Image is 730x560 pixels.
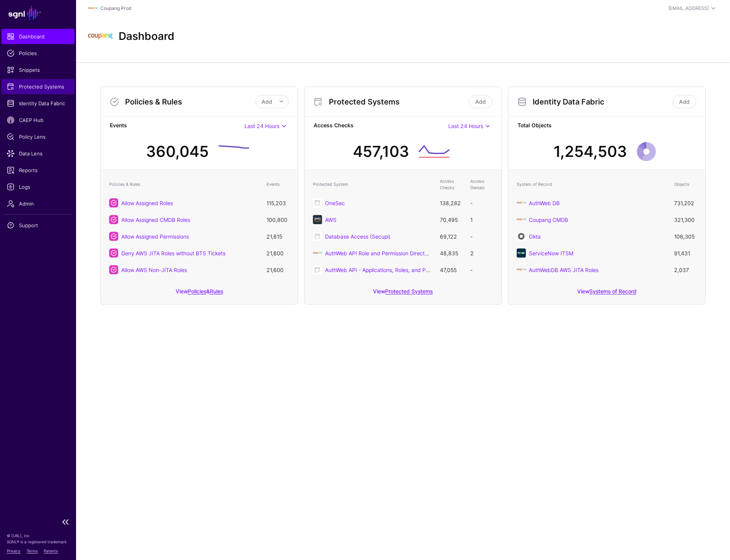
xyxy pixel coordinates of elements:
[668,5,709,12] div: [EMAIL_ADDRESS]
[436,261,467,278] td: 47,055
[529,233,541,240] a: Okta
[210,288,223,294] a: Rules
[263,228,293,245] td: 21,615
[305,283,501,304] div: View
[7,83,69,90] span: Protected Systems
[329,97,467,106] h3: Protected Systems
[325,233,390,240] a: Database Access (Secupi)
[314,121,448,131] strong: Access Checks
[100,5,131,11] a: Coupang Prod
[2,196,75,211] a: Admin
[2,29,75,44] a: Dashboard
[589,288,636,294] a: Systems of Record
[263,174,293,195] th: Events
[188,288,206,294] a: Policies
[513,174,670,195] th: System of Record
[7,66,69,74] span: Snippets
[436,211,467,228] td: 70,495
[670,261,701,278] td: 2,037
[7,33,69,40] span: Dashboard
[146,140,209,163] div: 360,045
[2,96,75,111] a: Identity Data Fabric
[7,200,69,207] span: Admin
[7,49,69,57] span: Policies
[436,228,467,245] td: 69,122
[125,97,255,106] h3: Policies & Rules
[7,183,69,191] span: Logs
[467,261,497,278] td: -
[670,174,701,195] th: Objects
[7,150,69,157] span: Data Lens
[467,211,497,228] td: 1
[529,200,560,206] a: AuthWeb DB
[7,133,69,141] span: Policy Lens
[313,248,322,258] img: svg+xml;base64,PD94bWwgdmVyc2lvbj0iMS4wIiBlbmNvZGluZz0iVVRGLTgiIHN0YW5kYWxvbmU9Im5vIj8+CjwhLS0gQ3...
[448,123,483,129] span: Last 24 Hours
[121,200,173,206] a: Allow Assigned Roles
[2,112,75,128] a: CAEP Hub
[101,283,298,304] div: View &
[385,288,433,294] a: Protected Systems
[325,250,444,256] a: AuthWeb API Role and Permission Directory (v2)
[325,200,345,206] a: OneSec
[670,195,701,211] td: 731,202
[2,146,75,161] a: Data Lens
[7,116,69,124] span: CAEP Hub
[554,140,627,163] div: 1,254,503
[121,250,225,256] a: Deny AWS JITA Roles without BTS Tickets
[467,195,497,211] td: -
[670,228,701,245] td: 108,305
[469,95,492,108] a: Add
[7,221,69,229] span: Support
[517,215,526,224] img: svg+xml;base64,PHN2ZyBpZD0iTG9nbyIgeG1sbnM9Imh0dHA6Ly93d3cudzMub3JnLzIwMDAvc3ZnIiB3aWR0aD0iMTIxLj...
[110,121,244,131] strong: Events
[7,533,69,539] p: © [URL], Inc
[353,140,409,163] div: 457,103
[670,245,701,261] td: 91,431
[2,129,75,144] a: Policy Lens
[533,97,671,106] h3: Identity Data Fabric
[517,232,526,241] img: svg+xml;base64,PHN2ZyB3aWR0aD0iNjQiIGhlaWdodD0iNjQiIHZpZXdCb3g9IjAgMCA2NCA2NCIgZmlsbD0ibm9uZSIgeG...
[517,248,526,258] img: svg+xml;base64,PHN2ZyB3aWR0aD0iNjQiIGhlaWdodD0iNjQiIHZpZXdCb3g9IjAgMCA2NCA2NCIgZmlsbD0ibm9uZSIgeG...
[436,195,467,211] td: 138,282
[529,250,573,256] a: ServiceNow ITSM
[7,539,69,545] p: SGNL® is a registered trademark
[467,174,497,195] th: Access Denials
[517,198,526,207] img: svg+xml;base64,PHN2ZyBpZD0iTG9nbyIgeG1sbnM9Imh0dHA6Ly93d3cudzMub3JnLzIwMDAvc3ZnIiB3aWR0aD0iMTIxLj...
[244,123,279,129] span: Last 24 Hours
[262,98,272,105] span: Add
[313,215,322,224] img: svg+xml;base64,PHN2ZyB3aWR0aD0iNjQiIGhlaWdodD0iNjQiIHZpZXdCb3g9IjAgMCA2NCA2NCIgZmlsbD0ibm9uZSIgeG...
[7,166,69,174] span: Reports
[121,217,190,223] a: Allow Assigned CMDB Roles
[44,549,58,553] a: Patents
[88,4,97,13] img: svg+xml;base64,PHN2ZyBpZD0iTG9nbyIgeG1sbnM9Imh0dHA6Ly93d3cudzMub3JnLzIwMDAvc3ZnIiB3aWR0aD0iMTIxLj...
[263,211,293,228] td: 100,800
[467,245,497,261] td: 2
[436,174,467,195] th: Access Checks
[88,24,113,49] img: svg+xml;base64,PHN2ZyBpZD0iTG9nbyIgeG1sbnM9Imh0dHA6Ly93d3cudzMub3JnLzIwMDAvc3ZnIiB3aWR0aD0iMTIxLj...
[7,549,21,553] a: Privacy
[670,211,701,228] td: 321,300
[2,62,75,78] a: Snippets
[2,179,75,195] a: Logs
[2,163,75,178] a: Reports
[517,121,696,131] strong: Total Objects
[263,261,293,278] td: 21,600
[119,30,175,43] h2: Dashboard
[309,174,436,195] th: Protected System
[508,283,705,304] div: View
[2,46,75,61] a: Policies
[263,195,293,211] td: 115,203
[27,549,38,553] a: Terms
[517,265,526,274] img: svg+xml;base64,PHN2ZyBpZD0iTG9nbyIgeG1sbnM9Imh0dHA6Ly93d3cudzMub3JnLzIwMDAvc3ZnIiB3aWR0aD0iMTIxLj...
[436,245,467,261] td: 48,835
[325,267,452,273] a: AuthWeb API - Applications, Roles, and Permissions
[325,217,336,223] a: AWS
[529,267,598,273] a: AuthWebDB AWS JITA Roles
[529,217,568,223] a: Coupang CMDB
[2,79,75,94] a: Protected Systems
[5,5,71,21] a: SGNL
[263,245,293,261] td: 21,600
[673,95,696,108] a: Add
[7,100,69,107] span: Identity Data Fabric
